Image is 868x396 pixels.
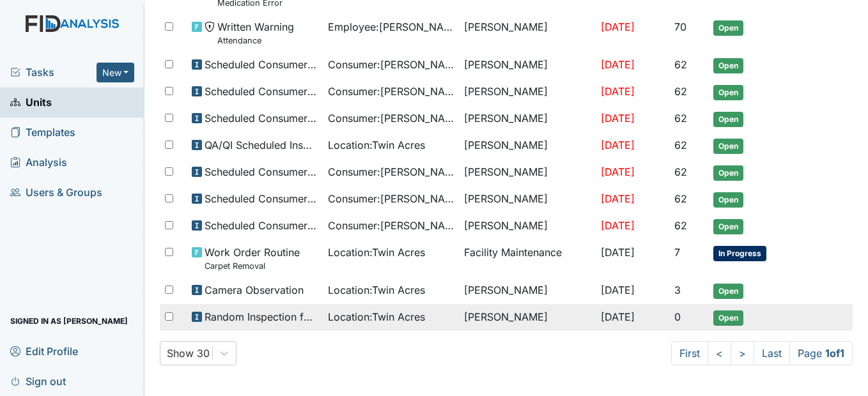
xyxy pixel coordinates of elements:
span: Location : Twin Acres [328,245,425,260]
span: Open [713,139,743,154]
span: Templates [10,123,75,142]
span: Consumer : [PERSON_NAME][GEOGRAPHIC_DATA] [328,191,454,206]
td: [PERSON_NAME] [459,132,595,159]
td: [PERSON_NAME] [459,52,595,79]
span: Scheduled Consumer Chart Review [205,218,318,233]
button: New [97,63,135,82]
td: [PERSON_NAME] [459,105,595,132]
span: Random Inspection for Evening [205,309,318,324]
span: 70 [674,20,686,33]
span: Consumer : [PERSON_NAME] [328,57,454,72]
span: Open [713,310,743,326]
span: Camera Observation [205,282,304,298]
a: Tasks [10,65,97,80]
td: [PERSON_NAME] [459,159,595,186]
span: [DATE] [601,284,635,296]
span: 62 [674,219,687,232]
span: [DATE] [601,85,635,98]
span: Consumer : [PERSON_NAME] [328,164,454,179]
span: Location : Twin Acres [328,137,425,153]
td: Facility Maintenance [459,240,595,277]
span: Written Warning Attendance [217,19,294,47]
td: [PERSON_NAME] [459,186,595,213]
span: Open [713,165,743,181]
span: [DATE] [601,58,635,71]
span: [DATE] [601,20,635,33]
span: Users & Groups [10,183,102,202]
span: QA/QI Scheduled Inspection [205,137,318,153]
span: Page [789,341,853,365]
span: Analysis [10,153,67,172]
span: Consumer : [PERSON_NAME] [328,218,454,233]
td: [PERSON_NAME] [459,304,595,331]
span: In Progress [713,246,766,261]
span: Open [713,192,743,208]
span: 62 [674,58,687,71]
span: 62 [674,165,687,178]
span: Employee : [PERSON_NAME] [328,19,454,34]
span: Scheduled Consumer Chart Review [205,191,318,206]
span: Location : Twin Acres [328,309,425,324]
span: 62 [674,112,687,125]
span: Open [713,85,743,100]
span: [DATE] [601,139,635,151]
span: Work Order Routine Carpet Removal [205,245,300,272]
span: [DATE] [601,165,635,178]
span: 62 [674,85,687,98]
a: Last [754,341,790,365]
td: [PERSON_NAME] [459,213,595,240]
td: [PERSON_NAME] [459,14,595,52]
span: Open [713,20,743,36]
a: First [671,341,708,365]
strong: 1 of 1 [825,347,844,360]
span: Scheduled Consumer Chart Review [205,57,318,72]
span: 3 [674,284,681,296]
span: [DATE] [601,246,635,259]
span: Consumer : [PERSON_NAME] [328,84,454,99]
td: [PERSON_NAME] [459,79,595,105]
span: Open [713,112,743,127]
nav: task-pagination [671,341,853,365]
span: 7 [674,246,680,259]
span: Open [713,219,743,234]
span: Open [713,58,743,73]
span: Signed in as [PERSON_NAME] [10,311,128,331]
span: 0 [674,310,681,323]
span: Scheduled Consumer Chart Review [205,84,318,99]
a: > [731,341,754,365]
a: < [708,341,731,365]
span: 62 [674,192,687,205]
span: [DATE] [601,112,635,125]
span: Scheduled Consumer Chart Review [205,110,318,126]
span: Units [10,93,52,112]
span: Sign out [10,371,66,391]
td: [PERSON_NAME] [459,277,595,304]
span: Edit Profile [10,341,78,361]
small: Attendance [217,34,294,47]
div: Show 30 [167,346,210,361]
span: [DATE] [601,310,635,323]
span: Location : Twin Acres [328,282,425,298]
span: Consumer : [PERSON_NAME] [328,110,454,126]
small: Carpet Removal [205,260,300,272]
span: [DATE] [601,192,635,205]
span: 62 [674,139,687,151]
span: Scheduled Consumer Chart Review [205,164,318,179]
span: Open [713,284,743,299]
span: [DATE] [601,219,635,232]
